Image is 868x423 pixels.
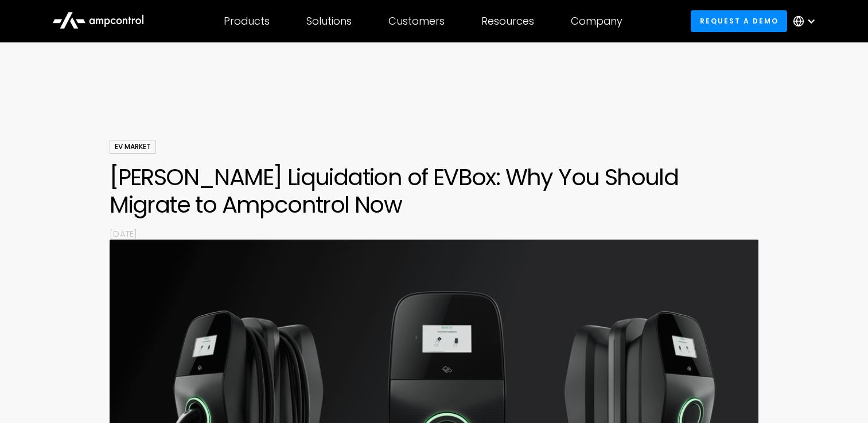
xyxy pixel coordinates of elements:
[691,10,787,32] a: Request a demo
[571,15,622,28] div: Company
[388,15,445,28] div: Customers
[306,15,352,28] div: Solutions
[110,140,156,154] div: EV Market
[224,15,270,28] div: Products
[110,163,758,218] h1: [PERSON_NAME] Liquidation of EVBox: Why You Should Migrate to Ampcontrol Now
[481,15,534,28] div: Resources
[110,228,758,240] p: [DATE]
